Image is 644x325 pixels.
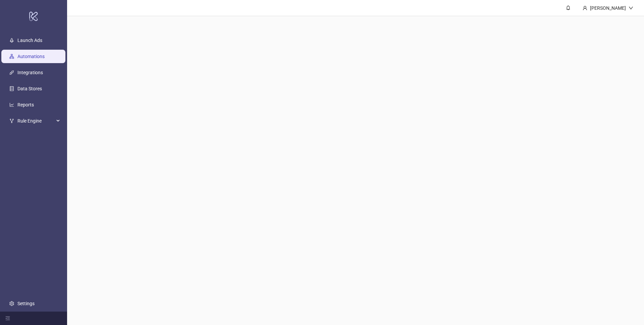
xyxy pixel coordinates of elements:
[583,6,587,10] span: user
[9,119,14,123] span: fork
[17,301,35,306] a: Settings
[17,86,42,91] a: Data Stores
[587,4,629,12] div: [PERSON_NAME]
[17,38,42,43] a: Launch Ads
[17,114,54,128] span: Rule Engine
[566,5,571,10] span: bell
[17,102,34,107] a: Reports
[17,70,43,75] a: Integrations
[5,316,10,321] span: menu-fold
[629,6,633,10] span: down
[17,54,45,59] a: Automations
